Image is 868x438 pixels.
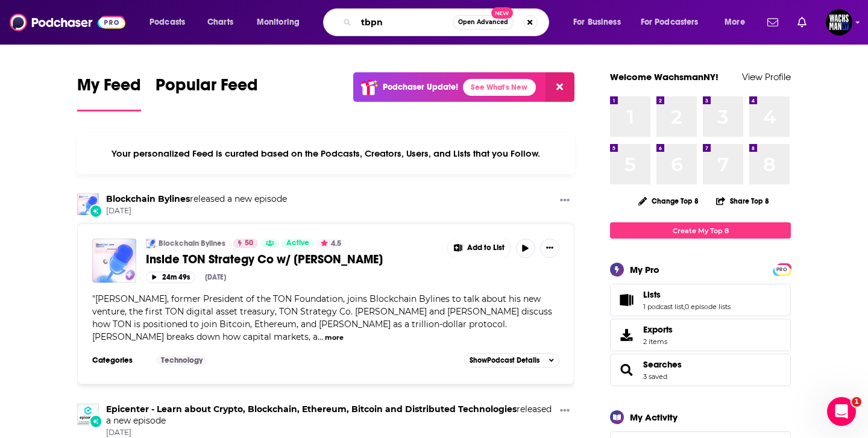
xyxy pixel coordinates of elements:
input: Search podcasts, credits, & more... [356,13,453,32]
button: Show More Button [540,239,559,258]
a: Searches [614,361,638,378]
button: Show More Button [555,404,574,419]
span: Popular Feed [156,75,258,102]
a: Blockchain Bylines [159,239,225,248]
span: For Business [573,14,621,31]
div: My Pro [630,264,659,275]
span: Lists [610,284,791,316]
img: Inside TON Strategy Co w/ Manuel Stotz [92,239,136,283]
span: New [491,7,513,19]
span: [PERSON_NAME], former President of the TON Foundation, joins Blockchain Bylines to talk about his... [92,293,552,342]
a: View Profile [742,71,791,83]
span: Podcasts [149,14,185,31]
button: Show profile menu [826,9,852,36]
span: 50 [245,237,253,249]
button: 24m 49s [146,272,195,283]
button: open menu [248,13,315,32]
span: More [725,14,745,31]
h3: Categories [92,355,146,365]
a: See What's New [463,79,536,96]
iframe: Intercom live chat [827,397,856,426]
a: Create My Top 8 [610,222,791,239]
a: Searches [643,359,682,370]
a: Popular Feed [156,75,258,111]
span: ... [318,331,323,342]
a: Charts [200,13,241,32]
a: 50 [233,239,258,248]
button: Show More Button [555,193,574,208]
span: Exports [643,324,673,335]
span: [DATE] [106,428,555,438]
button: Share Top 8 [715,189,770,213]
button: more [325,333,344,343]
div: My Activity [630,411,678,423]
a: Exports [610,319,791,351]
span: Exports [614,327,638,343]
span: Searches [610,354,791,386]
button: 4.5 [317,239,345,248]
span: Add to List [467,243,505,252]
img: User Profile [826,9,852,36]
button: ShowPodcast Details [464,353,559,368]
button: open menu [565,13,636,32]
button: Change Top 8 [631,193,706,208]
a: Inside TON Strategy Co w/ [PERSON_NAME] [146,252,439,267]
span: Logged in as WachsmanNY [826,9,852,36]
span: Active [286,237,309,249]
div: New Episode [89,415,102,428]
span: Monitoring [257,14,300,31]
a: Welcome WachsmanNY! [610,71,719,83]
span: [DATE] [106,206,287,216]
span: Open Advanced [458,19,508,25]
a: Epicenter - Learn about Crypto, Blockchain, Ethereum, Bitcoin and Distributed Technologies [106,404,517,415]
a: PRO [775,264,789,274]
a: Technology [156,355,207,365]
h3: released a new episode [106,404,555,427]
div: Search podcasts, credits, & more... [335,8,561,36]
a: Lists [643,289,731,300]
div: [DATE] [205,273,226,281]
a: Show notifications dropdown [793,12,811,33]
button: open menu [633,13,716,32]
a: Active [281,239,314,248]
span: My Feed [77,75,141,102]
span: " [92,293,552,342]
span: 2 items [643,337,673,346]
a: 1 podcast list [643,302,684,311]
a: 0 episode lists [685,302,731,311]
span: Lists [643,289,661,300]
a: Lists [614,292,638,308]
button: Show More Button [448,239,511,258]
span: Show Podcast Details [470,356,539,364]
button: open menu [716,13,760,32]
img: Podchaser - Follow, Share and Rate Podcasts [10,11,125,34]
span: , [684,302,685,311]
span: For Podcasters [641,14,699,31]
span: 1 [852,397,861,407]
button: Open AdvancedNew [453,15,514,30]
h3: released a new episode [106,193,287,205]
a: Blockchain Bylines [106,193,190,204]
span: Charts [207,14,233,31]
a: 3 saved [643,372,667,381]
a: Show notifications dropdown [763,12,783,33]
a: My Feed [77,75,141,111]
img: Blockchain Bylines [77,193,99,215]
button: open menu [141,13,201,32]
div: New Episode [89,204,102,217]
img: Blockchain Bylines [146,239,156,248]
img: Epicenter - Learn about Crypto, Blockchain, Ethereum, Bitcoin and Distributed Technologies [77,404,99,425]
span: Inside TON Strategy Co w/ [PERSON_NAME] [146,252,383,267]
p: Podchaser Update! [383,82,458,92]
div: Your personalized Feed is curated based on the Podcasts, Creators, Users, and Lists that you Follow. [77,133,574,174]
span: PRO [775,265,789,274]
